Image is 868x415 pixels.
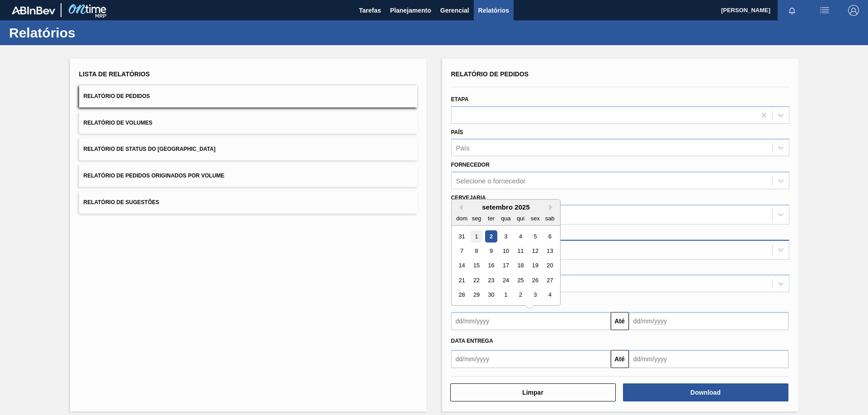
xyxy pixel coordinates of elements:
[84,199,160,205] span: Relatório de Sugestões
[451,312,611,330] input: dd/mm/yyyy
[470,230,482,242] div: Choose segunda-feira, 1 de setembro de 2025
[451,162,490,168] label: Fornecedor
[454,229,557,302] div: month 2025-09
[485,260,497,272] div: Choose terça-feira, 16 de setembro de 2025
[543,274,556,286] div: Choose sábado, 27 de setembro de 2025
[485,274,497,286] div: Choose terça-feira, 23 de setembro de 2025
[529,260,541,272] div: Choose sexta-feira, 19 de setembro de 2025
[514,212,526,224] div: qui
[478,5,509,16] span: Relatórios
[470,260,482,272] div: Choose segunda-feira, 15 de setembro de 2025
[470,289,482,301] div: Choose segunda-feira, 29 de setembro de 2025
[79,112,417,134] button: Relatório de Volumes
[543,289,556,301] div: Choose sábado, 4 de outubro de 2025
[451,195,486,201] label: Cervejaria
[79,138,417,160] button: Relatório de Status do [GEOGRAPHIC_DATA]
[629,312,788,330] input: dd/mm/yyyy
[543,260,556,272] div: Choose sábado, 20 de setembro de 2025
[456,204,462,210] button: Previous Month
[456,274,468,286] div: Choose domingo, 21 de setembro de 2025
[79,85,417,107] button: Relatório de Pedidos
[485,230,497,242] div: Choose terça-feira, 2 de setembro de 2025
[485,245,497,257] div: Choose terça-feira, 9 de setembro de 2025
[470,212,482,224] div: seg
[500,260,512,272] div: Choose quarta-feira, 17 de setembro de 2025
[79,165,417,187] button: Relatório de Pedidos Originados por Volume
[500,289,512,301] div: Choose quarta-feira, 1 de outubro de 2025
[456,177,526,185] div: Selecione o fornecedor
[451,129,463,135] label: País
[500,274,512,286] div: Choose quarta-feira, 24 de setembro de 2025
[623,383,788,401] button: Download
[451,96,469,103] label: Etapa
[485,289,497,301] div: Choose terça-feira, 30 de setembro de 2025
[450,383,616,401] button: Limpar
[611,312,629,330] button: Até
[500,245,512,257] div: Choose quarta-feira, 10 de setembro de 2025
[611,350,629,368] button: Até
[819,5,830,16] img: userActions
[451,350,611,368] input: dd/mm/yyyy
[500,212,512,224] div: qua
[456,260,468,272] div: Choose domingo, 14 de setembro de 2025
[456,144,470,152] div: País
[500,230,512,242] div: Choose quarta-feira, 3 de setembro de 2025
[470,245,482,257] div: Choose segunda-feira, 8 de setembro de 2025
[84,120,152,126] span: Relatório de Volumes
[390,5,431,16] span: Planejamento
[456,245,468,257] div: Choose domingo, 7 de setembro de 2025
[359,5,381,16] span: Tarefas
[440,5,469,16] span: Gerencial
[629,350,788,368] input: dd/mm/yyyy
[79,191,417,214] button: Relatório de Sugestões
[451,70,529,78] span: Relatório de Pedidos
[9,28,170,38] h1: Relatórios
[12,6,55,14] img: TNhmsLtSVTkK8tSr43FrP2fwEKptu5GPRR3wAAAABJRU5ErkJggg==
[514,289,526,301] div: Choose quinta-feira, 2 de outubro de 2025
[470,274,482,286] div: Choose segunda-feira, 22 de setembro de 2025
[514,274,526,286] div: Choose quinta-feira, 25 de setembro de 2025
[543,212,556,224] div: sab
[84,146,216,152] span: Relatório de Status do [GEOGRAPHIC_DATA]
[514,260,526,272] div: Choose quinta-feira, 18 de setembro de 2025
[543,245,556,257] div: Choose sábado, 13 de setembro de 2025
[79,70,150,78] span: Lista de Relatórios
[529,245,541,257] div: Choose sexta-feira, 12 de setembro de 2025
[84,173,225,179] span: Relatório de Pedidos Originados por Volume
[529,274,541,286] div: Choose sexta-feira, 26 de setembro de 2025
[529,289,541,301] div: Choose sexta-feira, 3 de outubro de 2025
[456,230,468,242] div: Choose domingo, 31 de agosto de 2025
[514,230,526,242] div: Choose quinta-feira, 4 de setembro de 2025
[543,230,556,242] div: Choose sábado, 6 de setembro de 2025
[485,212,497,224] div: ter
[549,204,556,210] button: Next Month
[778,4,807,17] button: Notificações
[514,245,526,257] div: Choose quinta-feira, 11 de setembro de 2025
[529,230,541,242] div: Choose sexta-feira, 5 de setembro de 2025
[529,212,541,224] div: sex
[456,212,468,224] div: dom
[84,93,150,99] span: Relatório de Pedidos
[451,338,493,344] span: Data entrega
[452,203,560,211] div: setembro 2025
[848,5,859,16] img: Logout
[456,289,468,301] div: Choose domingo, 28 de setembro de 2025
